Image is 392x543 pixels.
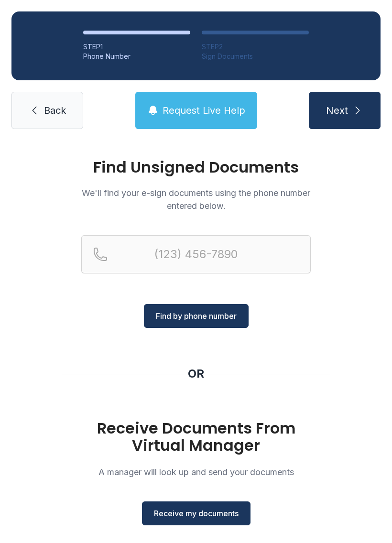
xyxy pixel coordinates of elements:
[81,235,311,273] input: Reservation phone number
[163,104,245,117] span: Request Live Help
[156,310,237,322] span: Find by phone number
[81,160,311,175] h1: Find Unsigned Documents
[202,42,309,52] div: STEP 2
[81,420,311,454] h1: Receive Documents From Virtual Manager
[202,52,309,61] div: Sign Documents
[83,42,190,52] div: STEP 1
[83,52,190,61] div: Phone Number
[326,104,348,117] span: Next
[81,466,311,478] p: A manager will look up and send your documents
[44,104,66,117] span: Back
[154,508,239,519] span: Receive my documents
[188,366,204,381] div: OR
[81,186,311,212] p: We'll find your e-sign documents using the phone number entered below.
